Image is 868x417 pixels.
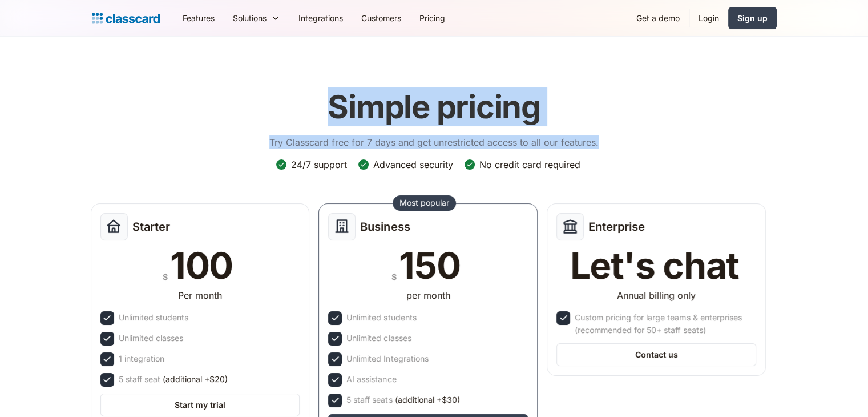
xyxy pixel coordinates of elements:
div: Sign up [737,12,768,24]
a: Customers [352,5,410,31]
span: (additional +$20) [163,373,228,386]
div: Unlimited classes [346,332,411,344]
div: Unlimited students [119,311,188,324]
div: Advanced security [373,158,453,171]
h2: Starter [132,220,170,234]
p: Try Classcard free for 7 days and get unrestricted access to all our features. [269,135,599,149]
a: Sign up [728,7,777,29]
div: AI assistance [346,373,396,386]
a: Contact us [556,343,756,366]
div: Unlimited students [346,311,416,324]
a: Integrations [289,5,352,31]
div: per month [406,288,450,302]
a: home [92,10,160,26]
a: Login [689,5,728,31]
div: Per month [178,288,222,302]
div: 5 staff seat [119,373,228,386]
span: (additional +$30) [394,394,459,406]
div: 100 [170,247,233,284]
a: Start my trial [100,394,300,416]
div: Custom pricing for large teams & enterprises (recommended for 50+ staff seats) [575,311,754,336]
div: 24/7 support [291,158,347,171]
div: No credit card required [479,158,580,171]
h2: Business [360,220,410,234]
div: Let's chat [570,247,739,284]
a: Pricing [410,5,454,31]
div: Unlimited Integrations [346,352,428,365]
a: Features [173,5,224,31]
div: 1 integration [119,352,164,365]
div: $ [391,270,397,284]
h2: Enterprise [588,220,645,234]
h1: Simple pricing [328,88,540,126]
div: Solutions [233,12,267,24]
div: Most popular [399,197,449,209]
div: $ [163,270,168,284]
div: 150 [399,247,460,284]
div: 5 staff seats [346,394,459,406]
div: Unlimited classes [119,332,183,344]
div: Solutions [224,5,289,31]
a: Get a demo [627,5,689,31]
div: Annual billing only [617,288,696,302]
